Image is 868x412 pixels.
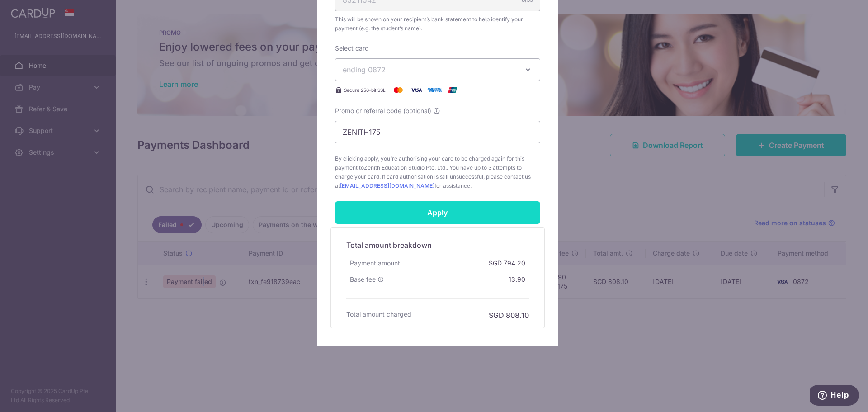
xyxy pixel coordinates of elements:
img: Visa [407,85,425,95]
span: This will be shown on your recipient’s bank statement to help identify your payment (e.g. the stu... [335,15,540,33]
a: [EMAIL_ADDRESS][DOMAIN_NAME] [340,182,434,189]
div: SGD 794.20 [485,255,529,271]
span: Zenith Education Studio Pte. Ltd. [364,164,447,171]
h5: Total amount breakdown [346,240,529,251]
span: Promo or referral code (optional) [335,106,431,115]
label: Select card [335,44,369,53]
h6: Total amount charged [346,310,411,319]
img: Mastercard [389,85,407,95]
span: Base fee [350,275,376,284]
span: ending 0872 [343,65,386,74]
h6: SGD 808.10 [489,310,529,321]
div: 13.90 [505,271,529,288]
img: American Express [425,85,443,95]
img: UnionPay [443,85,462,95]
span: By clicking apply, you're authorising your card to be charged again for this payment to . You hav... [335,154,540,190]
input: Apply [335,201,540,224]
span: Secure 256-bit SSL [344,86,386,94]
div: Payment amount [346,255,404,271]
button: ending 0872 [335,58,540,81]
iframe: Opens a widget where you can find more information [810,385,859,407]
